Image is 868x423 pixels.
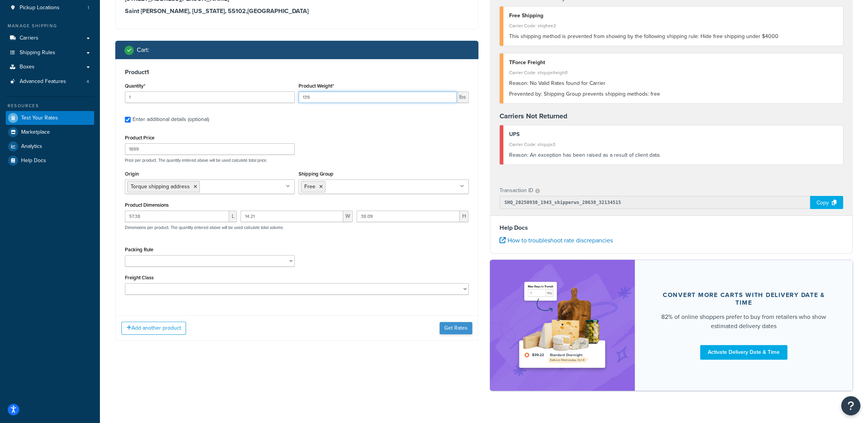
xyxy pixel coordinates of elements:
a: Boxes [6,60,94,74]
span: W [343,211,353,222]
span: Reason: [509,79,528,87]
div: An exception has been raised as a result of client data. [509,150,838,161]
p: Dimensions per product. The quantity entered above will be used calculate total volume. [123,225,284,230]
a: Activate Delivery Date & Time [700,345,787,360]
a: Marketplace [6,125,94,139]
a: Help Docs [6,154,94,168]
label: Packing Rule [125,247,153,252]
label: Origin [125,171,139,177]
span: Boxes [20,64,35,70]
div: 82% of online shoppers prefer to buy from retailers who show estimated delivery dates [653,312,834,331]
div: UPS [509,129,838,140]
h2: Cart : [137,46,149,53]
div: Copy [810,196,843,209]
span: Pickup Locations [20,5,60,11]
div: No Valid Rates found for Carrier [509,78,838,89]
span: Reason: [509,151,528,159]
strong: Carriers Not Returned [500,111,568,121]
span: Advanced Features [20,78,66,85]
a: Analytics [6,139,94,153]
label: Shipping Group [299,171,334,177]
label: Product Dimensions [125,202,169,208]
input: Enter additional details (optional) [125,117,131,123]
span: Help Docs [21,158,46,164]
span: lbs [457,91,469,103]
img: feature-image-ddt-36eae7f7280da8017bfb280eaccd9c446f90b1fe08728e4019434db127062ab4.png [514,271,610,379]
span: This shipping method is prevented from showing by the following shipping rule: Hide free shipping... [509,32,778,40]
div: Free Shipping [509,10,838,21]
h4: Help Docs [500,223,843,232]
a: Carriers [6,31,94,45]
button: Get Rates [440,322,472,334]
button: Open Resource Center [841,396,860,415]
div: TForce Freight [509,57,838,68]
div: Resources [6,103,94,109]
a: Test Your Rates [6,111,94,125]
a: How to troubleshoot rate discrepancies [500,236,613,245]
span: Analytics [21,143,42,150]
label: Product Weight* [299,83,334,89]
h3: Saint [PERSON_NAME], [US_STATE], 55102 , [GEOGRAPHIC_DATA] [125,7,469,15]
p: Transaction ID [500,185,533,196]
span: Free [304,182,315,191]
a: Advanced Features4 [6,75,94,89]
label: Product Price [125,135,154,141]
span: Torque shipping address [131,182,190,191]
div: Carrier Code: shqfree2 [509,20,838,31]
a: Pickup Locations1 [6,1,94,15]
li: Advanced Features [6,75,94,89]
span: 1 [88,5,89,11]
label: Quantity* [125,83,145,89]
span: Marketplace [21,129,50,136]
p: Price per product. The quantity entered above will be used calculate total price. [123,158,471,163]
h3: Product 1 [125,68,469,76]
div: Carrier Code: shqupsfreight1 [509,67,838,78]
li: Pickup Locations [6,1,94,15]
label: Freight Class [125,275,154,280]
span: H [460,211,468,222]
span: Prevented by: [509,90,542,98]
button: Add another product [121,322,186,335]
div: Convert more carts with delivery date & time [653,291,834,307]
span: 4 [86,78,89,85]
span: L [229,211,237,222]
div: Carrier Code: shqups5 [509,139,838,150]
input: 0.00 [299,91,456,103]
div: Shipping Group prevents shipping methods: free [509,89,838,100]
div: Manage Shipping [6,23,94,29]
a: Shipping Rules [6,46,94,60]
span: Test Your Rates [21,115,58,121]
div: Enter additional details (optional) [133,114,209,125]
span: Carriers [20,35,38,41]
span: Shipping Rules [20,50,55,56]
input: 0 [125,91,295,103]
